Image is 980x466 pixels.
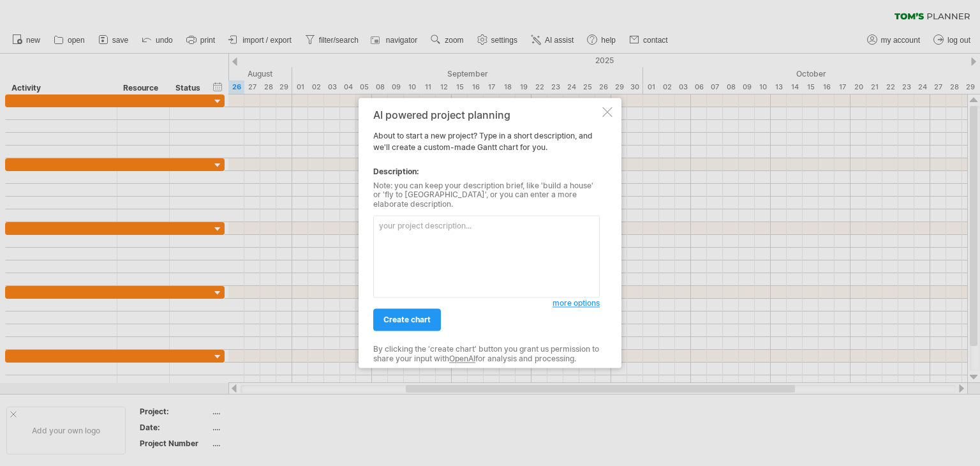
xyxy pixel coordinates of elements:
span: create chart [383,315,431,325]
a: more options [553,298,600,310]
div: Note: you can keep your description brief, like 'build a house' or 'fly to [GEOGRAPHIC_DATA]', or... [373,181,600,209]
a: OpenAI [449,354,475,363]
div: About to start a new project? Type in a short description, and we'll create a custom-made Gantt c... [373,109,600,356]
div: By clicking the 'create chart' button you grant us permission to share your input with for analys... [373,345,600,364]
div: Description: [373,166,600,177]
div: AI powered project planning [373,109,600,121]
span: more options [553,299,600,308]
a: create chart [373,309,441,331]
